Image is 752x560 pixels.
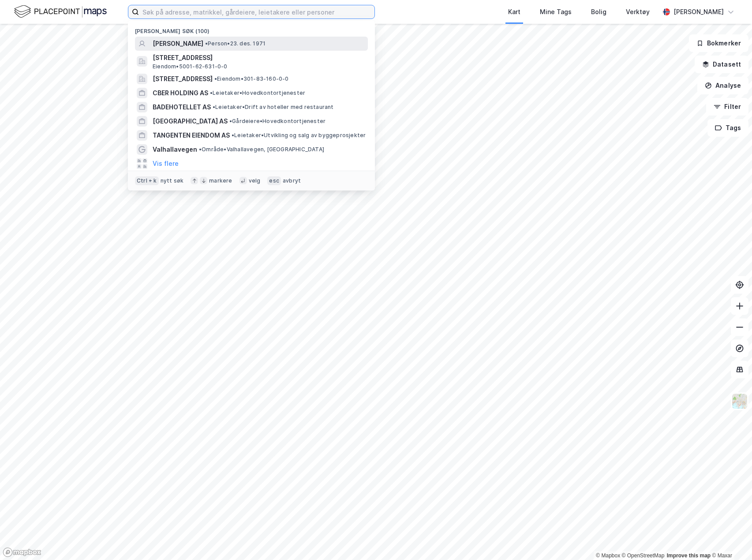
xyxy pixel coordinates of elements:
span: • [232,132,234,138]
span: • [229,118,232,124]
div: velg [249,177,261,184]
span: [PERSON_NAME] [153,38,203,49]
div: esc [267,176,281,185]
a: Improve this map [667,553,711,559]
span: • [210,90,213,96]
span: [GEOGRAPHIC_DATA] AS [153,116,228,127]
input: Søk på adresse, matrikkel, gårdeiere, leietakere eller personer [139,5,374,19]
img: Z [731,393,748,410]
span: Valhallavegen [153,144,197,155]
span: TANGENTEN EIENDOM AS [153,130,230,141]
button: Tags [707,119,748,137]
span: Leietaker • Hovedkontortjenester [210,90,305,97]
button: Datasett [695,56,748,73]
div: nytt søk [161,177,184,184]
a: OpenStreetMap [622,553,665,559]
div: markere [209,177,232,184]
div: Bolig [591,7,606,17]
span: [STREET_ADDRESS] [153,52,364,63]
div: Kart [508,7,520,17]
span: CBER HOLDING AS [153,88,208,98]
span: [STREET_ADDRESS] [153,74,213,84]
span: Leietaker • Drift av hoteller med restaurant [213,104,334,111]
a: Mapbox homepage [3,547,41,557]
span: Eiendom • 301-83-160-0-0 [214,75,289,82]
span: BADEHOTELLET AS [153,102,211,112]
span: • [205,40,208,47]
a: Mapbox [596,553,620,559]
button: Vis flere [153,158,179,169]
div: Kontrollprogram for chat [708,518,752,560]
button: Bokmerker [689,34,748,52]
span: Eiendom • 5001-62-631-0-0 [153,63,228,70]
span: • [214,75,217,82]
span: Område • Valhallavegen, [GEOGRAPHIC_DATA] [199,146,324,153]
div: [PERSON_NAME] [673,7,724,17]
span: • [199,146,202,153]
span: • [213,104,215,110]
span: Person • 23. des. 1971 [205,40,266,47]
div: [PERSON_NAME] søk (100) [128,21,375,37]
img: logo.f888ab2527a4732fd821a326f86c7f29.svg [14,4,107,19]
span: Leietaker • Utvikling og salg av byggeprosjekter [232,132,366,139]
iframe: Chat Widget [708,518,752,560]
div: Mine Tags [540,7,572,17]
button: Filter [706,98,748,116]
div: avbryt [283,177,301,184]
button: Analyse [697,77,748,94]
span: Gårdeiere • Hovedkontortjenester [229,118,325,125]
div: Verktøy [626,7,650,17]
div: Ctrl + k [135,176,159,185]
